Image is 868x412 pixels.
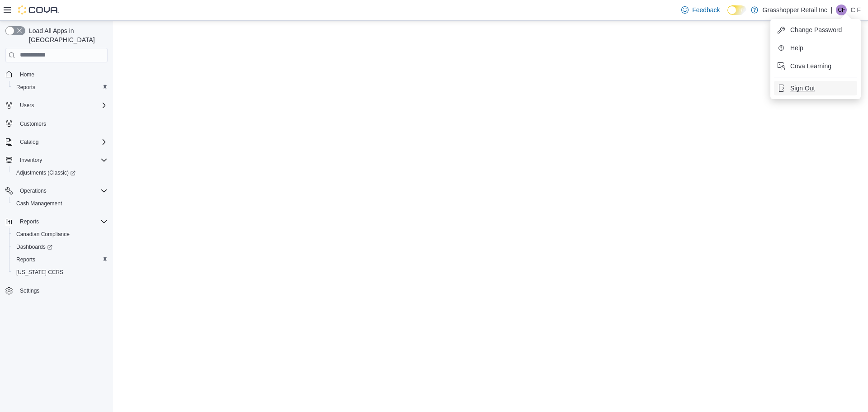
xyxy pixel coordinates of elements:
[20,187,47,194] span: Operations
[16,69,108,80] span: Home
[16,269,63,276] span: [US_STATE] CCRS
[13,229,73,240] a: Canadian Compliance
[2,154,111,166] button: Inventory
[678,1,723,19] a: Feedback
[20,102,34,109] span: Users
[790,84,815,93] span: Sign Out
[16,216,42,227] button: Reports
[790,43,803,52] span: Help
[2,99,111,112] button: Users
[727,5,746,15] input: Dark Mode
[9,197,111,210] button: Cash Management
[16,69,38,80] a: Home
[9,253,111,266] button: Reports
[16,118,50,129] a: Customers
[16,243,52,251] span: Dashboards
[9,228,111,241] button: Canadian Compliance
[13,82,108,93] span: Reports
[774,59,857,73] button: Cova Learning
[774,23,857,37] button: Change Password
[13,167,108,178] span: Adjustments (Classic)
[16,100,108,111] span: Users
[16,169,75,176] span: Adjustments (Classic)
[16,185,108,196] span: Operations
[2,284,111,297] button: Settings
[2,136,111,148] button: Catalog
[16,155,108,166] span: Inventory
[16,137,108,147] span: Catalog
[16,256,35,263] span: Reports
[16,118,108,129] span: Customers
[13,267,108,278] span: Washington CCRS
[16,84,35,91] span: Reports
[13,254,39,265] a: Reports
[16,285,108,296] span: Settings
[20,71,34,78] span: Home
[774,41,857,55] button: Help
[16,216,108,227] span: Reports
[2,185,111,197] button: Operations
[16,231,70,238] span: Canadian Compliance
[2,68,111,81] button: Home
[774,81,857,95] button: Sign Out
[13,82,39,93] a: Reports
[836,5,847,15] div: C F
[16,185,50,196] button: Operations
[2,215,111,228] button: Reports
[16,285,43,296] a: Settings
[9,241,111,253] a: Dashboards
[13,167,79,178] a: Adjustments (Classic)
[13,198,108,209] span: Cash Management
[16,137,42,147] button: Catalog
[13,242,108,252] span: Dashboards
[9,266,111,279] button: [US_STATE] CCRS
[25,26,108,44] span: Load All Apps in [GEOGRAPHIC_DATA]
[838,5,845,15] span: CF
[20,156,42,164] span: Inventory
[9,166,111,179] a: Adjustments (Classic)
[2,117,111,130] button: Customers
[727,15,728,15] span: Dark Mode
[16,100,38,111] button: Users
[18,5,59,14] img: Cova
[790,25,842,34] span: Change Password
[13,242,56,252] a: Dashboards
[831,5,833,15] p: |
[790,62,831,71] span: Cova Learning
[16,155,46,166] button: Inventory
[20,218,39,225] span: Reports
[850,5,861,15] p: C F
[9,81,111,94] button: Reports
[5,64,108,321] nav: Complex example
[763,5,827,15] p: Grasshopper Retail Inc
[13,198,66,209] a: Cash Management
[16,200,62,207] span: Cash Management
[20,120,46,128] span: Customers
[20,138,38,146] span: Catalog
[13,267,67,278] a: [US_STATE] CCRS
[13,229,108,240] span: Canadian Compliance
[692,5,720,14] span: Feedback
[20,287,39,294] span: Settings
[13,254,108,265] span: Reports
